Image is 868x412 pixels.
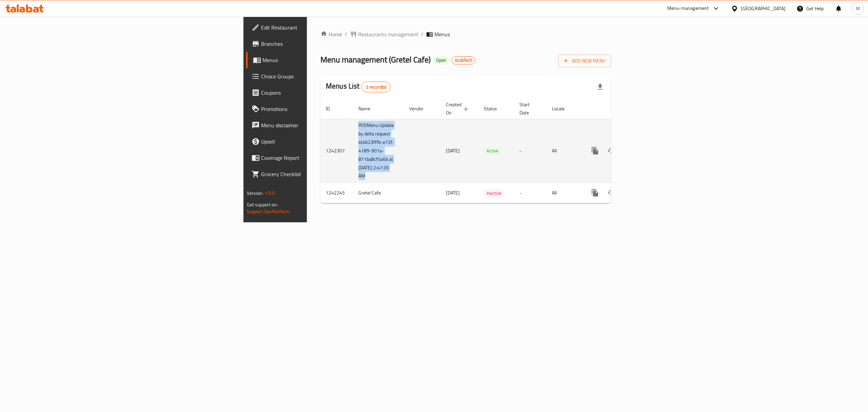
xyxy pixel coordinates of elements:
[514,183,547,203] td: -
[261,170,383,178] span: Grocery Checklist
[581,98,657,119] th: Actions
[446,100,470,117] span: Created On
[433,57,449,63] span: Open
[587,185,603,201] button: more
[261,121,383,129] span: Menu disclaimer
[261,137,383,146] span: Upsell
[246,19,389,36] a: Edit Restaurant
[264,189,275,198] span: 1.0.0
[446,146,460,155] span: [DATE]
[514,119,547,183] td: -
[261,72,383,80] span: Choice Groups
[547,119,581,183] td: All
[547,183,581,203] td: All
[246,117,389,133] a: Menu disclaimer
[552,105,573,113] span: Locale
[484,105,506,113] span: Status
[261,105,383,113] span: Promotions
[667,4,709,13] div: Menu-management
[326,81,391,92] h2: Menus List
[558,55,611,67] button: Add New Menu
[246,85,389,101] a: Coupons
[246,150,389,166] a: Coverage Report
[603,143,619,159] button: Change Status
[587,143,603,159] button: more
[484,147,501,155] div: Active
[261,154,383,162] span: Coverage Report
[452,57,475,63] span: GrubTech
[261,23,383,32] span: Edit Restaurant
[484,147,501,155] span: Active
[421,30,423,38] li: /
[262,56,383,64] span: Menus
[519,100,538,117] span: Start Date
[246,101,389,117] a: Promotions
[433,56,449,64] div: Open
[261,89,383,97] span: Coupons
[247,200,278,209] span: Get support on:
[446,188,460,197] span: [DATE]
[409,105,432,113] span: Vendor
[592,79,608,95] div: Export file
[246,166,389,182] a: Grocery Checklist
[434,30,450,38] span: Menus
[246,36,389,52] a: Branches
[564,57,606,65] span: Add New Menu
[484,189,504,197] span: Inactive
[741,5,786,12] div: [GEOGRAPHIC_DATA]
[246,133,389,150] a: Upsell
[320,98,657,204] table: enhanced table
[246,68,389,85] a: Choice Groups
[484,189,504,197] div: Inactive
[361,81,391,92] div: Total records count
[603,185,619,201] button: Change Status
[247,207,290,216] a: Support.OpsPlatform
[362,84,391,90] span: 2 record(s)
[320,30,611,38] nav: breadcrumb
[358,105,379,113] span: Name
[326,105,339,113] span: ID
[247,189,263,198] span: Version:
[856,5,860,12] span: M
[261,40,383,48] span: Branches
[246,52,389,68] a: Menus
